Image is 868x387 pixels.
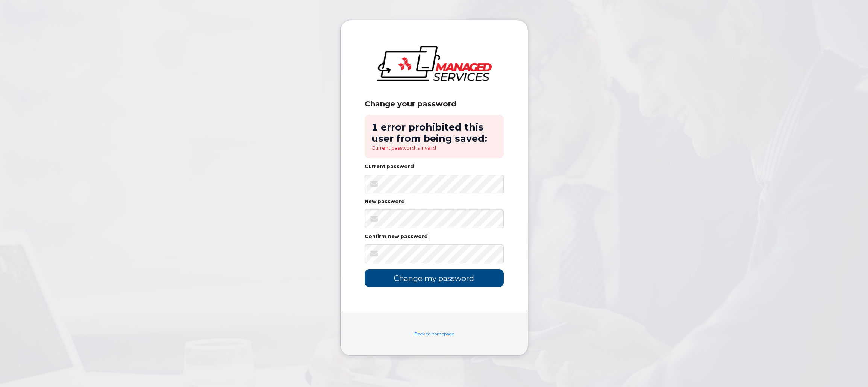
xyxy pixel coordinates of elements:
[414,331,454,337] a: Back to homepage
[377,46,492,81] img: logo-large.png
[365,234,428,239] label: Confirm new password
[365,199,405,204] label: New password
[371,144,497,152] li: Current password is invalid
[365,269,504,287] input: Change my password
[365,164,414,169] label: Current password
[371,121,497,144] h2: 1 error prohibited this user from being saved:
[365,99,504,109] div: Change your password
